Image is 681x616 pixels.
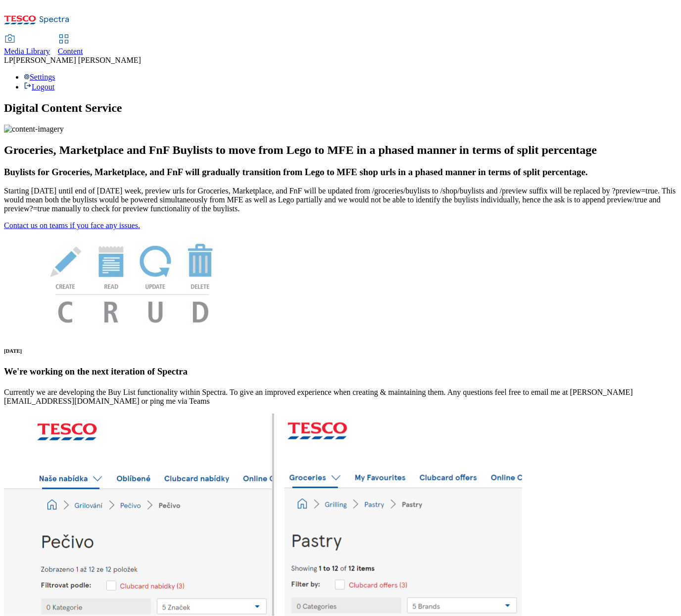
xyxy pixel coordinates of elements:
h3: Buylists for Groceries, Marketplace, and FnF will gradually transition from Lego to MFE shop urls... [4,167,677,178]
a: Media Library [4,35,50,56]
h3: We're working on the next iteration of Spectra [4,366,677,377]
a: Content [58,35,83,56]
a: Logout [24,83,54,91]
a: Settings [24,73,55,81]
h6: [DATE] [4,348,677,354]
span: LP [4,56,13,64]
img: content-imagery [4,125,64,134]
p: Currently we are developing the Buy List functionality within Spectra. To give an improved experi... [4,388,677,406]
span: Content [58,47,83,55]
span: Media Library [4,47,50,55]
a: Contact us on teams if you face any issues. [4,221,140,230]
img: News Image [4,230,261,333]
h1: Digital Content Service [4,101,677,115]
h2: Groceries, Marketplace and FnF Buylists to move from Lego to MFE in a phased manner in terms of s... [4,143,677,157]
p: Starting [DATE] until end of [DATE] week, preview urls for Groceries, Marketplace, and FnF will b... [4,187,677,213]
span: [PERSON_NAME] [PERSON_NAME] [13,56,141,64]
